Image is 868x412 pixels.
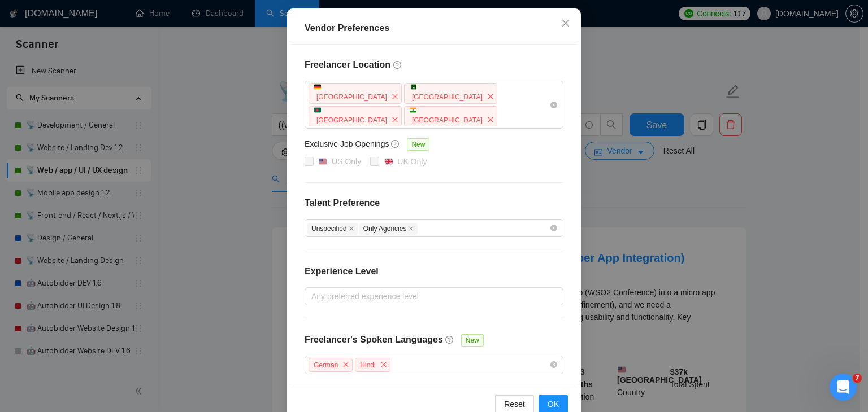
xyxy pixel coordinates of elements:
[305,58,563,72] h4: Freelancer Location
[561,19,570,28] span: close
[389,113,401,126] span: close
[550,102,557,108] span: close-circle
[360,361,375,369] span: Hindi
[445,335,454,344] span: question-circle
[305,21,563,35] div: Vendor Preferences
[385,157,393,165] img: 🇬🇧
[410,84,416,90] img: 🇵🇰
[316,93,387,101] span: [GEOGRAPHIC_DATA]
[305,333,443,347] h4: Freelancer's Spoken Languages
[305,265,379,278] h4: Experience Level
[412,93,483,101] span: [GEOGRAPHIC_DATA]
[393,60,402,69] span: question-circle
[548,398,559,410] span: OK
[484,90,497,103] span: close
[397,155,427,168] div: UK Only
[314,84,321,90] img: 🇩🇪
[830,374,857,401] iframe: Intercom live chat
[410,107,416,113] img: 🇮🇳
[349,226,354,231] span: close
[314,361,338,369] span: German
[550,361,557,368] span: close-circle
[389,90,401,103] span: close
[461,334,484,347] span: New
[550,8,581,39] button: Close
[391,139,400,148] span: question-circle
[412,116,483,124] span: [GEOGRAPHIC_DATA]
[319,157,327,165] img: 🇺🇸
[359,223,418,235] span: Only Agencies
[307,223,358,235] span: Unspecified
[332,155,361,168] div: US Only
[550,225,557,231] span: close-circle
[853,374,862,383] span: 7
[305,138,389,150] h5: Exclusive Job Openings
[340,358,352,371] span: close
[484,113,497,126] span: close
[314,107,321,113] img: 🇧🇩
[408,226,414,231] span: close
[504,398,525,410] span: Reset
[316,116,387,124] span: [GEOGRAPHIC_DATA]
[377,358,390,371] span: close
[305,196,563,210] h4: Talent Preference
[407,138,429,151] span: New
